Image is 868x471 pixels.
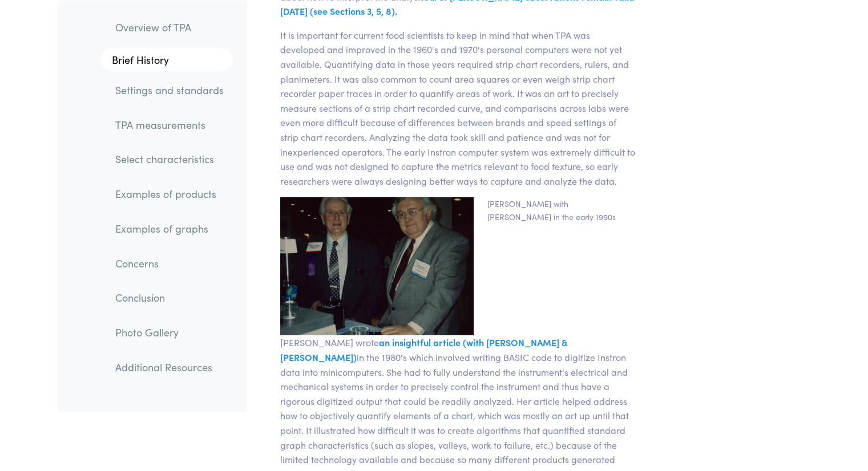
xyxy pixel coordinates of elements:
a: Examples of graphs [106,215,233,241]
a: Photo Gallery [106,319,233,345]
a: Select characteristics [106,146,233,172]
a: Conclusion [106,285,233,311]
span: an insightful article (with [PERSON_NAME] & [PERSON_NAME]) [280,336,568,363]
a: Brief History [100,48,233,71]
a: Overview of TPA [106,14,233,40]
a: Concerns [106,250,233,276]
a: Additional Resources [106,354,233,380]
a: Settings and standards [106,76,233,103]
img: tpa_boine_and_malcolm_ift1990s.jpg [273,197,481,335]
p: It is important for current food scientists to keep in mind that when TPA was developed and impro... [273,28,643,189]
p: [PERSON_NAME] with [PERSON_NAME] in the early 1990s [481,197,628,326]
a: TPA measurements [106,111,233,137]
a: Examples of products [106,181,233,207]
